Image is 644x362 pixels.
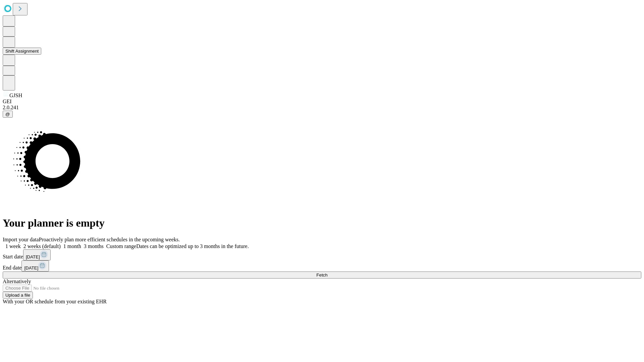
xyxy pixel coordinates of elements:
[21,260,49,271] button: [DATE]
[5,112,10,117] span: @
[3,249,641,260] div: Start date
[39,237,180,242] span: Proactively plan more efficient schedules in the upcoming weeks.
[3,99,641,105] div: GEI
[3,271,641,279] button: Fetch
[23,249,51,260] button: [DATE]
[24,265,38,270] span: [DATE]
[3,105,641,111] div: 2.0.241
[23,243,61,249] span: 2 weeks (default)
[3,279,31,284] span: Alternatively
[3,111,13,118] button: @
[3,217,641,229] h1: Your planner is empty
[3,299,107,304] span: With your OR schedule from your existing EHR
[106,243,136,249] span: Custom range
[3,237,39,242] span: Import your data
[316,273,327,278] span: Fetch
[3,292,33,299] button: Upload a file
[9,93,22,98] span: GJSH
[3,48,41,55] button: Shift Assignment
[5,243,21,249] span: 1 week
[84,243,104,249] span: 3 months
[3,260,641,271] div: End date
[136,243,249,249] span: Dates can be optimized up to 3 months in the future.
[63,243,81,249] span: 1 month
[26,254,40,259] span: [DATE]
